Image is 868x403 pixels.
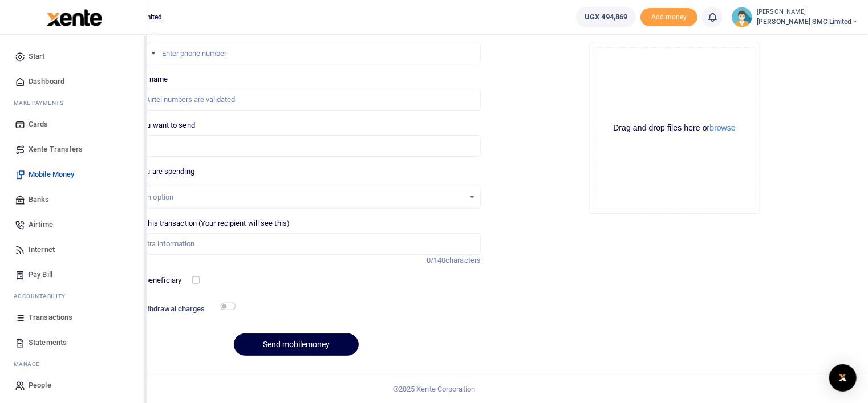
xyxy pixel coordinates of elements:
span: anage [19,360,40,368]
a: profile-user [PERSON_NAME] [PERSON_NAME] SMC Limited [732,7,859,27]
a: UGX 494,869 [576,7,636,27]
label: Reason you are spending [112,166,194,177]
span: Add money [640,8,697,27]
a: logo-small logo-large logo-large [46,13,102,21]
span: Dashboard [29,76,64,87]
span: [PERSON_NAME] SMC Limited [757,17,859,27]
input: Enter extra information [112,233,481,255]
span: UGX 494,869 [585,11,627,23]
span: Banks [29,194,50,205]
a: Statements [9,330,139,355]
li: Toup your wallet [640,8,697,27]
span: countability [22,292,66,300]
span: Start [29,51,45,62]
span: Internet [29,244,55,255]
li: M [9,355,139,373]
a: Banks [9,187,139,212]
a: Airtime [9,212,139,237]
span: Airtime [29,219,53,230]
li: Wallet ballance [571,7,640,27]
img: logo-large [47,9,102,26]
a: Xente Transfers [9,137,139,162]
button: Send mobilemoney [234,333,359,356]
a: Start [9,44,139,69]
h6: Include withdrawal charges [113,304,230,314]
div: Drag and drop files here or [594,123,755,133]
a: Mobile Money [9,162,139,187]
small: [PERSON_NAME] [757,7,859,17]
span: 0/140 [427,256,446,264]
span: ake Payments [19,99,64,107]
a: Internet [9,237,139,262]
input: MTN & Airtel numbers are validated [112,89,481,111]
a: Cards [9,112,139,137]
input: Enter phone number [112,43,481,64]
span: Cards [29,119,48,130]
a: People [9,373,139,398]
span: Statements [29,337,67,348]
div: Open Intercom Messenger [829,364,857,392]
label: Amount you want to send [112,120,195,131]
a: Add money [640,12,697,21]
span: People [29,380,51,391]
span: Mobile Money [29,169,74,180]
div: File Uploader [589,43,760,214]
span: Pay Bill [29,269,52,280]
span: characters [445,256,481,264]
li: Ac [9,287,139,305]
span: Xente Transfers [29,144,83,155]
span: Transactions [29,312,72,323]
a: Dashboard [9,69,139,94]
div: Select an option [121,192,465,203]
img: profile-user [732,7,752,27]
input: UGX [112,135,481,157]
button: browse [710,124,736,132]
label: Memo for this transaction (Your recipient will see this) [112,218,290,229]
a: Transactions [9,305,139,330]
li: M [9,94,139,112]
a: Pay Bill [9,262,139,287]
